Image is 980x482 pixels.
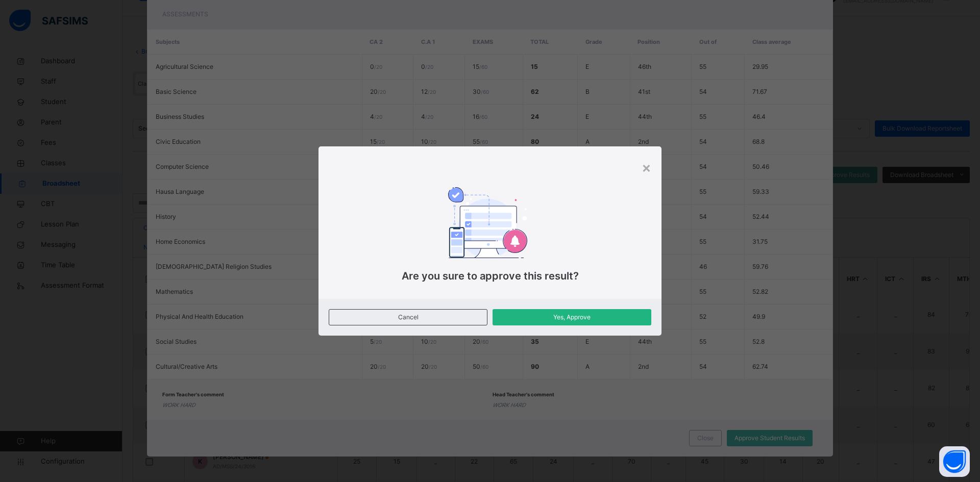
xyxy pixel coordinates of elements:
[642,157,651,178] div: ×
[500,313,644,322] span: Yes, Approve
[939,446,970,477] button: Open asap
[402,270,579,282] span: Are you sure to approve this result?
[448,187,527,258] img: approval.b46c5b665252442170a589d15ef2ebe7.svg
[337,313,479,322] span: Cancel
